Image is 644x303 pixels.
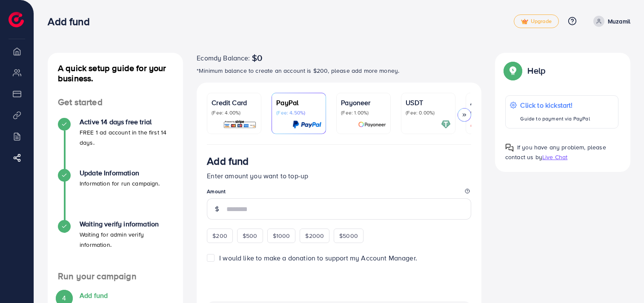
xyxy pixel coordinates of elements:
h4: Update Information [80,169,160,177]
img: tick [521,19,528,25]
p: (Fee: 0.00%) [470,109,515,116]
span: $5000 [339,232,358,240]
p: Help [527,66,545,76]
legend: Amount [207,188,471,198]
span: 4 [62,293,66,303]
p: (Fee: 0.00%) [406,109,451,116]
img: card [468,120,515,129]
img: Popup guide [505,63,521,78]
span: $0 [252,53,262,63]
img: card [223,120,257,129]
h4: Add fund [80,292,159,300]
span: $1000 [273,232,290,240]
p: Payoneer [341,97,386,108]
p: (Fee: 4.50%) [276,109,321,116]
span: $2000 [305,232,324,240]
li: Active 14 days free trial [48,118,183,169]
img: card [358,120,386,129]
span: If you have any problem, please contact us by [505,143,606,161]
p: *Minimum balance to create an account is $200, please add more money. [197,66,481,76]
h4: A quick setup guide for your business. [48,63,183,83]
p: FREE 1 ad account in the first 14 days. [80,127,173,148]
p: (Fee: 1.00%) [341,109,386,116]
p: Muzamil [608,16,630,26]
span: $500 [243,232,258,240]
h4: Active 14 days free trial [80,118,173,126]
img: card [441,120,451,129]
h3: Add fund [48,15,96,28]
h3: Add fund [207,155,249,167]
p: Guide to payment via PayPal [520,114,590,124]
a: tickUpgrade [514,14,559,28]
h4: Get started [48,97,183,108]
img: Popup guide [505,143,514,152]
span: Live Chat [542,153,567,161]
p: USDT [406,97,451,108]
p: (Fee: 4.00%) [212,109,257,116]
img: logo [9,12,24,27]
a: Muzamil [590,16,630,27]
span: Ecomdy Balance: [197,53,250,63]
span: I would like to make a donation to support my Account Manager. [219,253,417,263]
img: card [292,120,321,129]
p: Information for run campaign. [80,178,160,189]
p: Credit Card [212,97,257,108]
p: Click to kickstart! [520,100,590,110]
h4: Run your campaign [48,271,183,282]
p: Enter amount you want to top-up [207,171,471,181]
span: Upgrade [521,18,552,25]
p: PayPal [276,97,321,108]
li: Update Information [48,169,183,220]
p: Waiting for admin verify information. [80,229,173,250]
span: $200 [212,232,227,240]
li: Waiting verify information [48,220,183,271]
h4: Waiting verify information [80,220,173,228]
p: Airwallex [470,97,515,108]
